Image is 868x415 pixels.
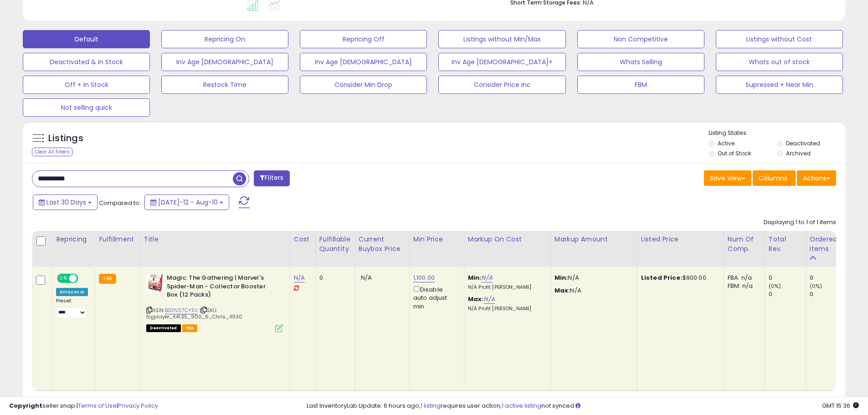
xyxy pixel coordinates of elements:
div: seller snap | | [9,402,158,410]
button: Inv Age [DEMOGRAPHIC_DATA] [300,53,427,71]
button: Inv Age [DEMOGRAPHIC_DATA]+ [438,53,565,71]
p: N/A Profit [PERSON_NAME] [468,284,544,291]
div: 0 [769,274,806,282]
a: B0DV27CY5V [165,307,198,314]
div: Title [144,235,286,244]
span: Compared to: [99,199,141,207]
span: 2025-09-10 15:36 GMT [822,401,859,410]
button: Whats out of stock [716,53,843,71]
button: Consider Min Drop [300,76,427,94]
button: Deactivated & In Stock [23,53,150,71]
button: Repricing On [161,30,288,48]
button: Supressed + Near Min [716,76,843,94]
strong: Max: [555,286,570,295]
div: Clear All Filters [32,148,72,156]
div: Preset: [56,298,88,318]
button: Default [23,30,150,48]
strong: Copyright [9,401,42,410]
button: [DATE]-12 - Aug-10 [144,195,229,210]
div: FBA: n/a [728,274,758,282]
b: Min: [468,273,482,282]
div: Current Buybox Price [359,235,406,254]
p: N/A Profit [PERSON_NAME] [468,306,544,312]
button: Last 30 Days [33,195,98,210]
a: N/A [481,273,492,282]
div: Repricing [56,235,91,244]
a: 1,100.00 [413,273,435,282]
div: 0 [810,290,847,298]
a: Privacy Policy [118,401,158,410]
span: ON [58,275,69,282]
div: Amazon AI [56,288,88,296]
div: Num of Comp. [728,235,761,254]
div: Markup on Cost [468,235,547,244]
span: OFF [77,275,92,282]
span: Last 30 Days [46,198,86,207]
div: Fulfillment [99,235,136,244]
button: Inv Age [DEMOGRAPHIC_DATA] [161,53,288,71]
div: Displaying 1 to 1 of 1 items [764,218,836,227]
div: 0 [319,274,348,282]
button: Save View [704,170,751,186]
button: Listings without Cost [716,30,843,48]
div: Markup Amount [555,235,633,244]
p: Listing States: [709,129,845,138]
small: FBA [99,274,116,284]
span: FBA [182,324,198,332]
button: Repricing Off [300,30,427,48]
label: Deactivated [786,139,820,147]
strong: Min: [555,273,568,282]
div: Last InventoryLab Update: 6 hours ago, requires user action, not synced. [307,402,859,410]
div: Total Rev. [769,235,802,254]
div: ASIN: [146,274,283,331]
a: N/A [483,295,494,304]
button: Whats Selling [577,53,704,71]
a: Terms of Use [78,401,117,410]
div: Min Price [413,235,460,244]
div: Fulfillable Quantity [319,235,351,254]
div: $900.00 [641,274,717,282]
button: Off + In Stock [23,76,150,94]
a: 1 listing [421,401,441,410]
a: 1 active listing [502,401,541,410]
p: N/A [555,274,630,282]
th: The percentage added to the cost of goods (COGS) that forms the calculator for Min & Max prices. [464,231,550,267]
button: Listings without Min/Max [438,30,565,48]
button: FBM [577,76,704,94]
label: Active [718,139,734,147]
span: | SKU: tcgplayer_441.35_900_6_Chris_4930 [146,307,243,320]
button: Not selling quick [23,98,150,117]
span: Columns [759,174,787,183]
span: [DATE]-12 - Aug-10 [158,198,218,207]
small: (0%) [769,282,781,290]
div: Disable auto adjust min [413,284,457,311]
div: 0 [810,274,847,282]
div: FBM: n/a [728,282,758,290]
h5: Listings [48,132,83,145]
div: Cost [294,235,312,244]
button: Consider Price Inc [438,76,565,94]
b: Listed Price: [641,273,683,282]
div: 0 [769,290,806,298]
button: Actions [797,170,836,186]
div: Listed Price [641,235,720,244]
b: Magic: The Gathering | Marvel's Spider-Man - Collector Booster Box (12 Packs) [167,274,277,302]
label: Out of Stock [718,149,751,157]
b: Max: [468,295,484,303]
button: Columns [753,170,796,186]
img: 51F2BoE5YZL._SL40_.jpg [146,274,164,292]
label: Archived [786,149,811,157]
button: Non Competitive [577,30,704,48]
button: Restock Time [161,76,288,94]
div: Ordered Items [810,235,843,254]
small: (0%) [810,282,822,290]
span: N/A [361,273,372,282]
button: Filters [254,170,289,186]
a: N/A [294,273,305,282]
p: N/A [555,287,630,295]
span: All listings that are unavailable for purchase on Amazon for any reason other than out-of-stock [146,324,181,332]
